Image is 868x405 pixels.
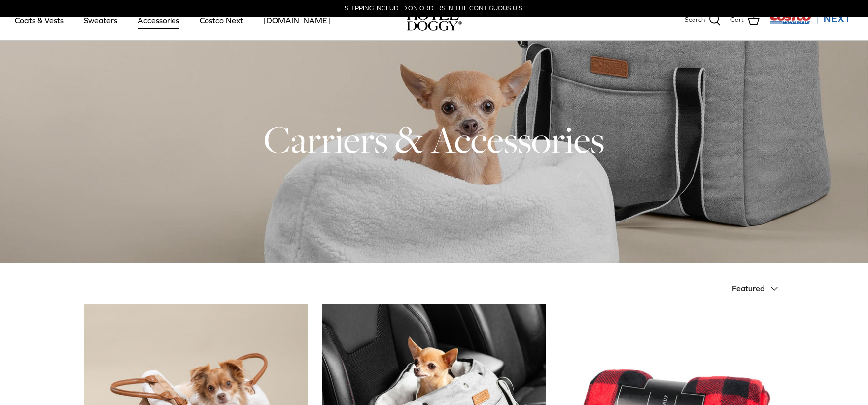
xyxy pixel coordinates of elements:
[254,3,339,37] a: [DOMAIN_NAME]
[6,3,72,37] a: Coats & Vests
[84,115,784,164] h1: Carriers & Accessories
[769,19,853,26] a: Visit Costco Next
[129,3,188,37] a: Accessories
[730,15,744,25] span: Cart
[191,3,252,37] a: Costco Next
[732,284,764,293] span: Featured
[685,15,705,25] span: Search
[769,12,853,25] img: Costco Next
[407,10,462,31] img: hoteldoggycom
[732,278,784,299] button: Featured
[75,3,126,37] a: Sweaters
[685,14,721,27] a: Search
[730,14,760,27] a: Cart
[407,10,462,31] a: hoteldoggy.com hoteldoggycom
